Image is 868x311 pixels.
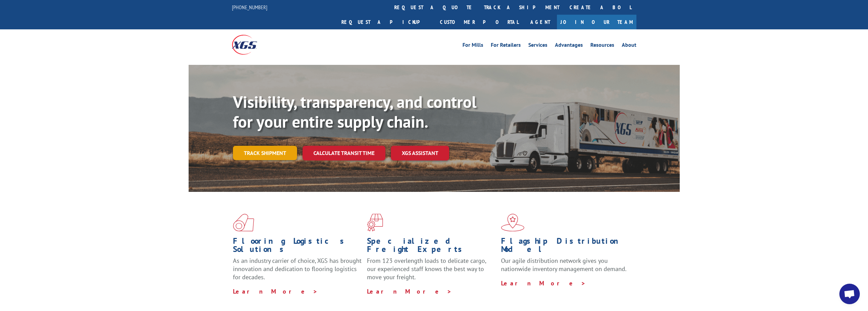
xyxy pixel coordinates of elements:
[501,214,525,231] img: xgs-icon-flagship-distribution-model-red
[622,42,636,50] a: About
[435,15,524,29] a: Customer Portal
[367,257,496,287] p: From 123 overlength loads to delicate cargo, our experienced staff knows the best way to move you...
[233,91,476,132] b: Visibility, transparency, and control for your entire supply chain.
[336,15,435,29] a: Request a pickup
[232,4,267,11] a: [PHONE_NUMBER]
[501,237,630,257] h1: Flagship Distribution Model
[462,42,483,50] a: For Mills
[501,257,627,273] span: Our agile distribution network gives you nationwide inventory management on demand.
[839,284,860,304] a: Open chat
[555,42,583,50] a: Advantages
[391,146,449,160] a: XGS ASSISTANT
[303,146,385,160] a: Calculate transit time
[528,42,547,50] a: Services
[590,42,614,50] a: Resources
[557,15,636,29] a: Join Our Team
[491,42,521,50] a: For Retailers
[233,214,254,231] img: xgs-icon-total-supply-chain-intelligence-red
[233,287,318,295] a: Learn More >
[524,15,557,29] a: Agent
[233,146,297,160] a: Track shipment
[367,287,452,295] a: Learn More >
[501,279,586,287] a: Learn More >
[367,214,383,231] img: xgs-icon-focused-on-flooring-red
[367,237,496,257] h1: Specialized Freight Experts
[233,237,362,257] h1: Flooring Logistics Solutions
[233,257,362,281] span: As an industry carrier of choice, XGS has brought innovation and dedication to flooring logistics...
